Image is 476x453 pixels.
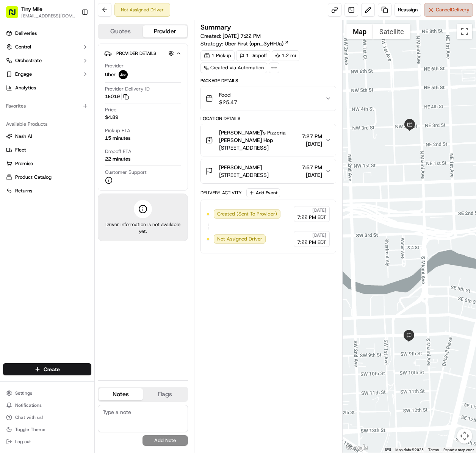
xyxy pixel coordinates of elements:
div: 📗 [8,111,14,117]
span: Food [219,91,237,98]
button: Food$25.47 [201,86,336,111]
div: Strategy: [200,40,289,47]
button: Quotes [99,25,143,37]
span: Provider Details [116,50,156,56]
div: Location Details [200,116,336,122]
button: Promise [3,158,91,170]
a: Open this area in Google Maps (opens a new window) [344,443,370,453]
div: Favorites [3,100,91,112]
button: Provider Details [104,47,182,59]
div: Available Products [3,118,91,130]
span: Tiny Mile [21,5,42,13]
div: We're available if you need us! [26,81,96,87]
span: Map data ©2025 [395,448,424,452]
span: Dropoff ETA [105,148,132,155]
a: Fleet [6,147,88,153]
span: Not Assigned Driver [217,236,262,242]
span: Engage [15,71,32,78]
a: Returns [6,187,88,194]
a: Powered byPylon [53,129,92,135]
span: $4.89 [105,114,118,121]
span: Orchestrate [15,57,42,64]
span: Price [105,106,116,113]
button: Map camera controls [457,428,472,444]
p: Welcome 👋 [8,31,138,43]
div: 1 Pickup [200,50,235,61]
span: [DATE] [312,232,326,238]
button: 1E019 [105,93,129,100]
span: Provider Delivery ID [105,86,150,92]
span: [DATE] [302,140,322,148]
span: $25.47 [219,98,237,106]
div: Delivery Activity [200,190,242,196]
img: uber-new-logo.jpeg [119,70,128,79]
div: Package Details [200,78,336,84]
button: Chat with us! [3,412,91,423]
button: Reassign [395,3,421,17]
button: Log out [3,436,91,447]
button: Toggle fullscreen view [457,24,472,39]
button: Show street map [346,24,373,39]
div: 💻 [64,111,70,117]
h3: Summary [200,24,231,31]
a: Uber First (opn_3yHHJa) [225,40,289,47]
span: Product Catalog [15,174,52,181]
span: Pylon [75,129,92,135]
span: Fleet [15,147,26,153]
span: Reassign [398,6,418,13]
div: 15 minutes [105,135,130,142]
a: 💻API Documentation [61,108,125,121]
span: Uber First (opn_3yHHJa) [225,40,283,47]
span: [PERSON_NAME]'s Pizzeria [PERSON_NAME] Hop [219,129,299,144]
div: Start new chat [26,73,124,81]
span: Deliveries [15,30,37,37]
span: Settings [15,390,32,396]
button: Control [3,41,91,53]
span: Customer Support [105,169,147,176]
button: Notifications [3,400,91,411]
button: Orchestrate [3,55,91,67]
span: [PERSON_NAME] [219,164,262,171]
button: Notes [99,388,143,400]
span: [STREET_ADDRESS] [219,144,299,152]
button: Provider [143,25,187,37]
button: Add Event [246,188,280,197]
span: [STREET_ADDRESS] [219,171,269,179]
a: Promise [6,160,88,167]
button: Keyboard shortcuts [385,448,391,451]
span: Created (Sent To Provider) [217,211,277,217]
a: Created via Automation [200,62,267,73]
button: Show satellite imagery [373,24,410,39]
button: Returns [3,185,91,197]
div: 22 minutes [105,156,130,162]
img: 1736555255976-a54dd68f-1ca7-489b-9aae-adbdc363a1c4 [8,73,21,87]
span: [DATE] [302,171,322,179]
button: Flags [143,388,187,400]
a: Analytics [3,82,91,94]
span: Chat with us! [15,414,43,420]
button: Toggle Theme [3,424,91,435]
a: Nash AI [6,133,88,140]
span: 7:57 PM [302,164,322,171]
span: Knowledge Base [15,111,58,118]
button: Product Catalog [3,171,91,183]
span: Analytics [15,84,36,91]
button: [EMAIL_ADDRESS][DOMAIN_NAME] [21,13,75,19]
span: 7:27 PM [302,133,322,140]
img: Nash [8,8,23,23]
span: API Documentation [72,111,122,118]
button: Nash AI [3,130,91,142]
input: Got a question? Start typing here... [20,50,136,58]
a: Product Catalog [6,174,88,181]
span: [DATE] 7:22 PM [222,33,261,39]
span: Pickup ETA [105,127,130,134]
button: [PERSON_NAME]'s Pizzeria [PERSON_NAME] Hop[STREET_ADDRESS]7:27 PM[DATE] [201,124,336,156]
img: Google [344,443,370,453]
button: CancelDelivery [424,3,473,17]
div: 1 Dropoff [236,50,270,61]
span: Created: [200,32,261,40]
button: Fleet [3,144,91,156]
span: Uber [105,71,116,78]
